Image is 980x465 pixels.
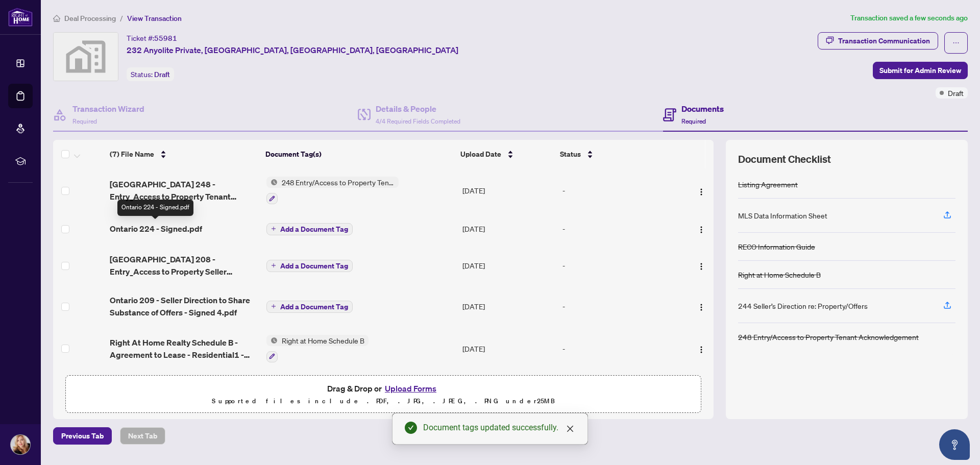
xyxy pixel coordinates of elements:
[271,226,276,231] span: plus
[54,33,118,81] img: svg%3e
[154,34,177,43] span: 55981
[117,200,193,216] div: Ontario 224 - Signed.pdf
[266,300,353,313] button: Add a Document Tag
[106,140,262,168] th: (7) File Name
[697,262,705,271] img: Logo
[693,298,709,314] button: Logo
[693,340,709,357] button: Logo
[948,87,964,99] span: Draft
[738,331,919,342] div: 248 Entry/Access to Property Tenant Acknowledgement
[327,382,439,395] span: Drag & Drop or
[110,336,258,361] span: Right At Home Realty Schedule B - Agreement to Lease - Residential1 - Signed.pdf
[952,39,960,46] span: ellipsis
[850,12,968,24] article: Transaction saved a few seconds ago
[120,12,123,24] li: /
[693,221,709,237] button: Logo
[405,422,417,434] span: check-circle
[127,14,182,23] span: View Transaction
[376,117,460,125] span: 4/4 Required Fields Completed
[697,188,705,196] img: Logo
[458,327,558,371] td: [DATE]
[271,304,276,309] span: plus
[697,346,705,354] img: Logo
[266,301,353,313] button: Add a Document Tag
[266,335,278,346] img: Status Icon
[261,140,456,168] th: Document Tag(s)
[560,149,581,160] span: Status
[458,286,558,327] td: [DATE]
[681,117,706,125] span: Required
[154,70,170,79] span: Draft
[110,223,202,235] span: Ontario 224 - Signed.pdf
[11,435,30,454] img: Profile Icon
[110,149,154,160] span: (7) File Name
[266,223,353,235] button: Add a Document Tag
[266,177,278,188] img: Status Icon
[697,226,705,234] img: Logo
[738,269,821,280] div: Right at Home Schedule B
[64,14,116,23] span: Deal Processing
[458,245,558,286] td: [DATE]
[266,177,399,204] button: Status Icon248 Entry/Access to Property Tenant Acknowledgement
[266,335,369,362] button: Status IconRight at Home Schedule B
[127,44,458,56] span: 232 Anyolite Private, [GEOGRAPHIC_DATA], [GEOGRAPHIC_DATA], [GEOGRAPHIC_DATA]
[562,260,675,271] div: -
[562,301,675,312] div: -
[127,32,177,44] div: Ticket #:
[280,226,348,233] span: Add a Document Tag
[562,223,675,234] div: -
[873,62,968,79] button: Submit for Admin Review
[562,185,675,196] div: -
[278,177,399,188] span: 248 Entry/Access to Property Tenant Acknowledgement
[382,382,439,395] button: Upload Forms
[460,149,501,160] span: Upload Date
[939,429,970,460] button: Open asap
[53,427,112,445] button: Previous Tab
[72,103,144,115] h4: Transaction Wizard
[72,117,97,125] span: Required
[423,422,575,434] div: Document tags updated successfully.
[280,303,348,310] span: Add a Document Tag
[266,259,353,272] button: Add a Document Tag
[110,178,258,203] span: [GEOGRAPHIC_DATA] 248 - Entry_Access to Property Tenant Acknowledgement1 - Signed.pdf
[280,262,348,270] span: Add a Document Tag
[120,427,165,445] button: Next Tab
[693,182,709,199] button: Logo
[110,294,258,319] span: Ontario 209 - Seller Direction to Share Substance of Offers - Signed 4.pdf
[738,300,868,311] div: 244 Seller’s Direction re: Property/Offers
[681,103,724,115] h4: Documents
[458,212,558,245] td: [DATE]
[72,395,695,407] p: Supported files include .PDF, .JPG, .JPEG, .PNG under 25 MB
[556,140,676,168] th: Status
[697,303,705,311] img: Logo
[278,335,369,346] span: Right at Home Schedule B
[53,15,60,22] span: home
[376,103,460,115] h4: Details & People
[110,253,258,278] span: [GEOGRAPHIC_DATA] 208 - Entry_Access to Property Seller Acknowledgement1 - Signed.pdf
[738,210,827,221] div: MLS Data Information Sheet
[566,425,574,433] span: close
[562,343,675,354] div: -
[127,67,174,81] div: Status:
[693,257,709,274] button: Logo
[738,241,815,252] div: RECO Information Guide
[738,152,831,166] span: Document Checklist
[818,32,938,50] button: Transaction Communication
[66,376,701,413] span: Drag & Drop orUpload FormsSupported files include .PDF, .JPG, .JPEG, .PNG under25MB
[266,222,353,235] button: Add a Document Tag
[565,423,576,434] a: Close
[458,168,558,212] td: [DATE]
[838,33,930,49] div: Transaction Communication
[8,8,33,27] img: logo
[879,62,961,79] span: Submit for Admin Review
[738,179,798,190] div: Listing Agreement
[456,140,556,168] th: Upload Date
[61,428,104,444] span: Previous Tab
[271,263,276,268] span: plus
[266,260,353,272] button: Add a Document Tag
